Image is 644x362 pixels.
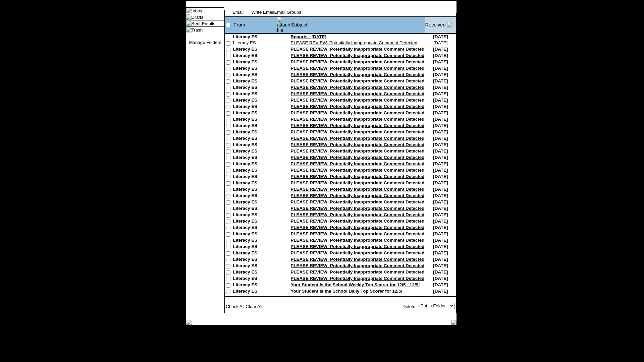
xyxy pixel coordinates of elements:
td: Literacy ES [233,212,277,219]
td: Literacy ES [233,136,277,142]
a: PLEASE REVIEW: Potentially Inappropriate Comment Detected [291,104,425,109]
td: Literacy ES [233,47,277,53]
nobr: [DATE] [433,244,448,249]
a: PLEASE REVIEW: Potentially Inappropriate Comment Detected [291,174,425,179]
td: Literacy ES [233,180,277,187]
a: Email [232,10,244,15]
img: folder_icon.gif [186,14,192,20]
a: PLEASE REVIEW: Potentially Inappropriate Comment Detected [291,142,425,147]
td: Literacy ES [233,148,277,155]
a: Your Student Is the School Daily Top Scorer for 12/5! [291,289,403,294]
nobr: [DATE] [433,40,447,45]
td: Literacy ES [233,91,277,98]
a: PLEASE REVIEW: Potentially Inappropriate Comment Detected [291,117,425,122]
td: Literacy ES [233,231,277,238]
td: Literacy ES [233,85,277,91]
a: PLEASE REVIEW: Potentially Inappropriate Comment Detected [291,85,425,90]
img: table_footer_right.gif [451,320,457,325]
nobr: [DATE] [433,269,448,275]
a: PLEASE REVIEW: Potentially Inappropriate Comment Detected [291,276,425,281]
a: PLEASE REVIEW: Potentially Inappropriate Comment Detected [291,219,425,224]
a: PLEASE REVIEW: Potentially Inappropriate Comment Detected [291,161,425,166]
td: Literacy ES [233,263,277,269]
img: attach file [277,17,290,33]
nobr: [DATE] [433,98,448,103]
nobr: [DATE] [433,187,448,192]
td: Literacy ES [233,238,277,244]
td: | [225,303,291,310]
a: PLEASE REVIEW: Potentially Inappropriate Comment Detected [291,53,425,58]
a: PLEASE REVIEW: Potentially Inappropriate Comment Detected [291,129,425,134]
nobr: [DATE] [433,231,448,236]
nobr: [DATE] [433,110,448,115]
nobr: [DATE] [433,47,448,52]
a: Clear All [246,304,262,309]
td: Literacy ES [233,72,277,78]
nobr: [DATE] [433,212,448,217]
nobr: [DATE] [433,117,448,122]
nobr: [DATE] [433,34,448,39]
td: Literacy ES [233,187,277,193]
nobr: [DATE] [433,180,448,185]
td: Literacy ES [233,257,277,263]
a: PLEASE REVIEW: Potentially Inappropriate Comment Detected [291,98,425,103]
td: Literacy ES [233,174,277,180]
nobr: [DATE] [433,250,448,255]
a: Inbox [192,8,203,13]
nobr: [DATE] [433,282,448,287]
td: Literacy ES [233,155,277,161]
td: Literacy ES [233,168,277,174]
a: PLEASE REVIEW: Potentially Inappropriate Comment Detected [291,148,425,154]
nobr: [DATE] [433,219,448,224]
nobr: [DATE] [433,136,448,141]
img: table_footer_left.gif [186,320,192,325]
td: Literacy ES [233,269,277,276]
td: Literacy ES [233,40,277,47]
a: PLEASE REVIEW: Potentially Inappropriate Comment Detected [291,66,425,71]
img: arrow_down.gif [447,22,452,27]
img: folder_icon.gif [186,27,192,33]
nobr: [DATE] [433,91,448,96]
a: PLEASE REVIEW: Potentially Inappropriate Comment Detected [291,206,425,211]
a: PLEASE REVIEW: Potentially Inappropriate Comment Detected [291,168,425,173]
nobr: [DATE] [433,142,448,147]
a: Reports - [DATE] [291,34,326,39]
a: PLEASE REVIEW: Potentially Inappropriate Comment Detected [291,269,425,275]
td: Literacy ES [233,193,277,199]
nobr: [DATE] [433,104,448,109]
nobr: [DATE] [433,193,448,198]
nobr: [DATE] [433,148,448,154]
a: PLEASE REVIEW: Potentially Inappropriate Comment Detected [291,91,425,96]
td: Literacy ES [233,59,277,66]
td: Literacy ES [233,123,277,129]
a: PLEASE REVIEW: Potentially Inappropriate Comment Detected [291,40,418,45]
a: PLEASE REVIEW: Potentially Inappropriate Comment Detected [291,136,425,141]
a: Manage Folders [189,40,221,45]
nobr: [DATE] [433,289,448,294]
a: Sent Emails [192,21,215,26]
nobr: [DATE] [433,53,448,58]
a: Check All [226,304,245,309]
td: Literacy ES [233,142,277,148]
nobr: [DATE] [433,206,448,211]
a: PLEASE REVIEW: Potentially Inappropriate Comment Detected [291,72,425,77]
nobr: [DATE] [433,155,448,160]
td: Literacy ES [233,276,277,282]
td: Literacy ES [233,78,277,85]
a: PLEASE REVIEW: Potentially Inappropriate Comment Detected [291,225,425,230]
td: Literacy ES [233,129,277,136]
img: folder_icon.gif [186,21,192,26]
a: PLEASE REVIEW: Potentially Inappropriate Comment Detected [291,59,425,64]
nobr: [DATE] [433,123,448,128]
a: Subject [291,22,308,27]
nobr: [DATE] [433,85,448,90]
a: PLEASE REVIEW: Potentially Inappropriate Comment Detected [291,193,425,198]
nobr: [DATE] [433,129,448,134]
a: PLEASE REVIEW: Potentially Inappropriate Comment Detected [291,244,425,249]
td: Literacy ES [233,66,277,72]
td: Literacy ES [233,219,277,225]
nobr: [DATE] [433,257,448,262]
nobr: [DATE] [433,168,448,173]
td: Literacy ES [233,98,277,104]
td: Literacy ES [233,244,277,250]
